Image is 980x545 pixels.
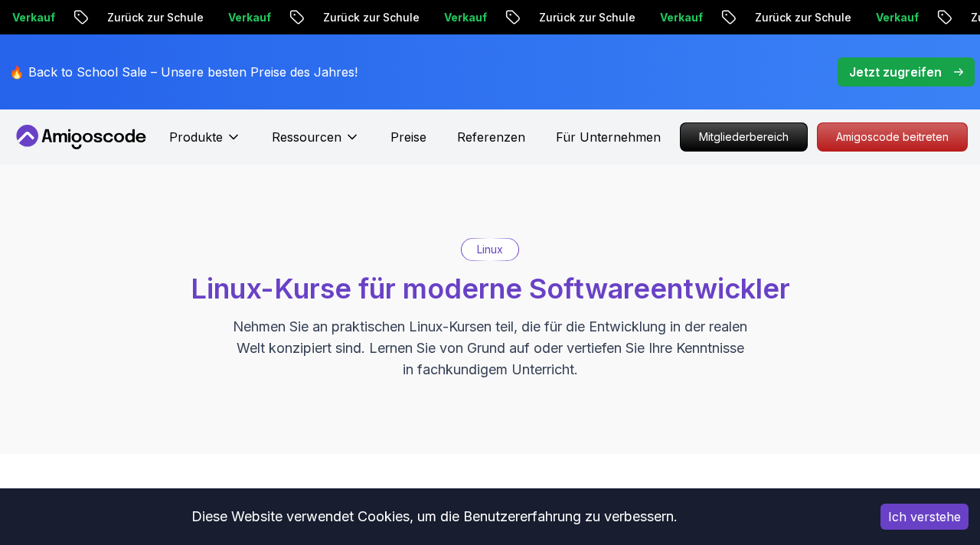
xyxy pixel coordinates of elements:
[390,129,426,145] font: Preise
[849,64,942,80] font: Jetzt zugreifen
[888,509,961,524] font: Ich verstehe
[658,11,701,24] font: Verkauf
[556,129,661,145] font: Für Unternehmen
[477,243,503,256] font: Linux
[457,128,525,146] a: Referenzen
[836,130,949,143] font: Amigoscode beitreten
[699,130,789,143] font: Mitgliederbereich
[105,11,201,24] font: Zurück zur Schule
[9,64,358,80] font: 🔥 Back to School Sale – Unsere besten Preise des Jahres!
[817,122,968,152] a: Amigoscode beitreten
[321,11,417,24] font: Zurück zur Schule
[191,508,678,524] font: Diese Website verwendet Cookies, um die Benutzererfahrung zu verbessern.
[556,128,661,146] a: Für Unternehmen
[537,11,633,24] font: Zurück zur Schule
[233,318,747,377] font: Nehmen Sie an praktischen Linux-Kursen teil, die für die Entwicklung in der realen Welt konzipier...
[680,122,808,152] a: Mitgliederbereich
[226,11,269,24] font: Verkauf
[880,504,969,530] button: Cookies akzeptieren
[442,11,485,24] font: Verkauf
[272,129,341,145] font: Ressourcen
[10,11,53,24] font: Verkauf
[390,128,426,146] a: Preise
[874,11,916,24] font: Verkauf
[457,129,525,145] font: Referenzen
[753,11,849,24] font: Zurück zur Schule
[191,272,790,305] font: Linux-Kurse für moderne Softwareentwickler
[169,128,241,158] button: Produkte
[169,129,223,145] font: Produkte
[272,128,360,158] button: Ressourcen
